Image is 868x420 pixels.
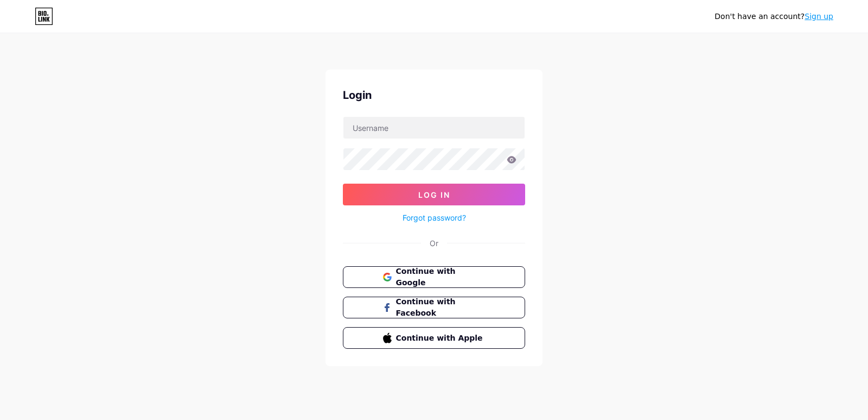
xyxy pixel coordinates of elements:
[396,333,486,344] span: Continue with Apple
[343,327,525,349] button: Continue with Apple
[343,297,525,318] button: Continue with Facebook
[418,190,450,199] span: Log In
[343,266,525,288] button: Continue with Google
[805,12,833,21] a: Sign up
[396,296,486,319] span: Continue with Facebook
[343,87,525,103] div: Login
[430,237,438,249] div: Or
[396,266,486,289] span: Continue with Google
[714,11,833,22] div: Don't have an account?
[343,184,525,205] button: Log In
[343,117,525,139] input: Username
[403,212,466,223] a: Forgot password?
